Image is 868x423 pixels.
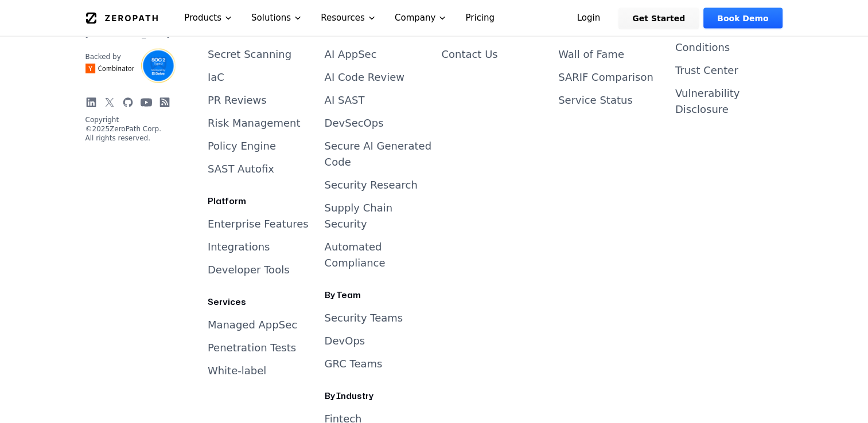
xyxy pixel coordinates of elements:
a: White-label [208,365,266,377]
a: Secure AI Generated Code [325,140,431,168]
a: Vulnerability Disclosure [675,87,740,115]
a: Blog [441,25,464,37]
a: Automated Compliance [325,241,386,269]
a: Risk Management [208,117,301,129]
p: Backed by [85,52,135,61]
img: SOC2 Type II Certified [141,49,176,83]
a: Login [563,8,614,29]
a: SAST Autofix [208,163,274,175]
a: DevSecOps [325,117,384,129]
a: Blog RSS Feed [159,97,170,108]
a: Security Research [325,179,418,191]
a: PR Reviews [208,94,267,106]
a: Policy Engine [208,140,276,152]
a: Penetration Tests [208,342,296,354]
a: Trust Center [675,64,738,76]
a: Enterprise Features [208,218,309,230]
a: FAQ [558,25,578,37]
a: Supply Chain Security [325,202,392,230]
a: AI SAST [325,94,365,106]
a: GRC Teams [325,358,383,370]
h3: By Team [325,289,433,301]
a: AI AppSec [325,48,377,60]
a: DevOps [325,335,365,347]
a: Wall of Fame [558,48,624,60]
a: Application Security [325,25,428,37]
h3: By Industry [325,390,433,402]
a: Terms and Conditions [675,25,730,53]
h3: Services [208,296,316,308]
a: IaC [208,71,224,83]
a: Contact Us [441,48,497,60]
a: Integrations [208,241,270,253]
a: Service Status [558,94,633,106]
a: Security Teams [325,312,403,324]
a: SCA [208,25,228,37]
a: Get Started [618,8,699,29]
a: Developer Tools [208,264,290,276]
p: Copyright © 2025 ZeroPath Corp. All rights reserved. [85,115,171,143]
h3: Platform [208,195,316,207]
a: Secret Scanning [208,48,291,60]
a: SARIF Comparison [558,71,653,83]
a: Managed AppSec [208,319,297,331]
a: Book Demo [703,8,782,29]
a: AI Code Review [325,71,404,83]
